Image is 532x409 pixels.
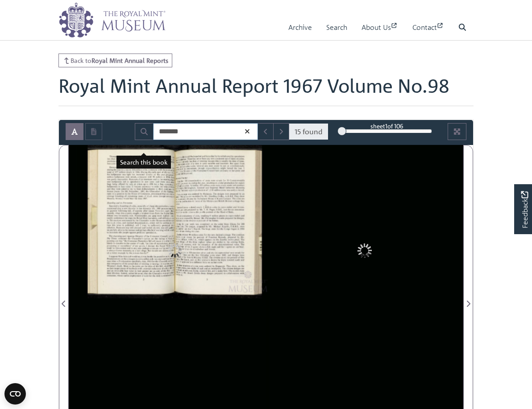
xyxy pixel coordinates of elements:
button: Next Match [273,123,289,140]
a: Contact [412,15,444,40]
div: sheet of 106 [342,122,432,130]
button: Open transcription window [85,123,102,140]
h1: Royal Mint Annual Report 1967 Volume No.98 [58,74,474,106]
button: Toggle text selection (Alt+T) [66,123,83,140]
span: 1 [385,122,387,130]
a: Search [326,15,347,40]
img: logo_wide.png [58,2,166,38]
button: Full screen mode [448,123,466,140]
input: Search for [153,123,258,140]
a: Back toRoyal Mint Annual Reports [58,54,172,67]
div: Search this book [116,156,171,169]
span: 15 found [295,126,323,137]
strong: Royal Mint Annual Reports [91,56,168,64]
button: Open CMP widget [4,383,26,405]
span: Feedback [519,191,530,228]
button: Previous Match [258,123,274,140]
a: Archive [288,15,312,40]
button: Search [135,123,154,140]
a: Would you like to provide feedback? [514,184,532,234]
a: About Us [362,15,398,40]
